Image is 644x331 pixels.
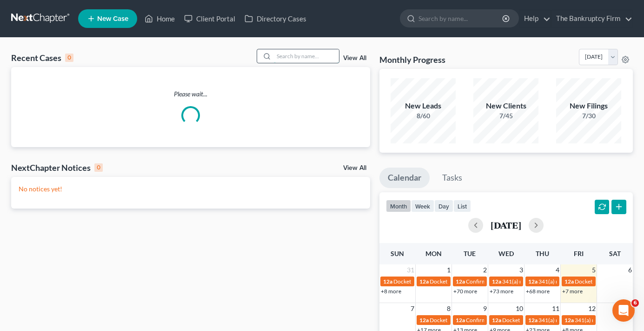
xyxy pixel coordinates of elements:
[502,278,592,285] span: 341(a) meeting for [PERSON_NAME]
[453,200,471,212] button: list
[343,165,366,171] a: View All
[555,264,560,276] span: 4
[379,54,445,65] h3: Monthly Progress
[240,10,311,27] a: Directory Cases
[498,250,514,257] span: Wed
[609,250,621,257] span: Sat
[446,264,451,276] span: 1
[528,278,538,285] span: 12a
[430,317,513,324] span: Docket Text: for [PERSON_NAME]
[425,250,442,257] span: Mon
[140,10,179,27] a: Home
[528,317,538,324] span: 12a
[406,264,415,276] span: 31
[551,303,560,314] span: 11
[564,317,574,324] span: 12a
[492,278,501,285] span: 12a
[482,303,488,314] span: 9
[386,200,411,212] button: month
[419,317,429,324] span: 12a
[343,55,366,61] a: View All
[19,184,363,194] p: No notices yet!
[453,288,477,295] a: +70 more
[274,49,339,63] input: Search by name...
[466,317,571,324] span: Confirmation hearing for [PERSON_NAME]
[418,10,504,27] input: Search by name...
[391,250,404,257] span: Sun
[430,278,562,285] span: Docket Text: for [PERSON_NAME] & [PERSON_NAME]
[411,200,434,212] button: week
[11,52,73,63] div: Recent Cases
[574,250,584,257] span: Fri
[518,264,524,276] span: 3
[564,278,574,285] span: 12a
[473,111,538,121] div: 7/45
[456,317,465,324] span: 12a
[383,278,392,285] span: 12a
[65,54,73,62] div: 0
[446,303,451,314] span: 8
[556,101,621,111] div: New Filings
[631,299,639,307] span: 6
[434,200,453,212] button: day
[11,89,370,99] p: Please wait...
[179,10,240,27] a: Client Portal
[456,278,465,285] span: 12a
[11,162,103,173] div: NextChapter Notices
[519,10,551,27] a: Help
[391,111,456,121] div: 8/60
[410,303,415,314] span: 7
[482,264,488,276] span: 2
[551,10,632,27] a: The Bankruptcy Firm
[612,299,635,322] iframe: Intercom live chat
[536,250,549,257] span: Thu
[627,264,633,276] span: 6
[515,303,524,314] span: 10
[97,15,128,22] span: New Case
[391,101,456,111] div: New Leads
[466,278,571,285] span: Confirmation hearing for [PERSON_NAME]
[94,163,103,172] div: 0
[464,250,476,257] span: Tue
[490,288,513,295] a: +73 more
[562,288,583,295] a: +7 more
[393,278,477,285] span: Docket Text: for [PERSON_NAME]
[473,101,538,111] div: New Clients
[492,317,501,324] span: 12a
[434,168,471,188] a: Tasks
[526,288,550,295] a: +68 more
[556,111,621,121] div: 7/30
[587,303,597,314] span: 12
[591,264,597,276] span: 5
[491,220,521,230] h2: [DATE]
[538,278,628,285] span: 341(a) meeting for [PERSON_NAME]
[381,288,401,295] a: +8 more
[538,317,628,324] span: 341(a) meeting for [PERSON_NAME]
[419,278,429,285] span: 12a
[502,317,635,324] span: Docket Text: for [PERSON_NAME] & [PERSON_NAME]
[379,168,430,188] a: Calendar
